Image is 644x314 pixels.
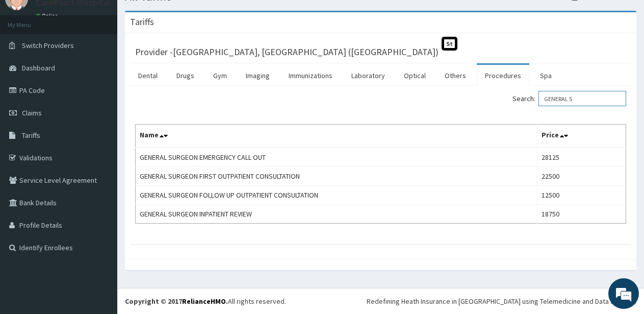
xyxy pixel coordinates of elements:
[238,65,278,86] a: Imaging
[22,63,55,73] span: Dashboard
[19,51,41,77] img: d_794563401_company_1708531726252_794563401
[136,167,537,186] td: GENERAL SURGEON FIRST OUTPATIENT CONSULTATION
[537,148,626,167] td: 28125
[136,148,537,167] td: GENERAL SURGEON EMERGENCY CALL OUT
[537,205,626,224] td: 18750
[436,65,474,86] a: Others
[125,297,228,306] strong: Copyright © 2017 .
[205,65,235,86] a: Gym
[537,125,626,148] th: Price
[168,65,202,86] a: Drugs
[477,65,529,86] a: Procedures
[538,91,626,106] input: Search:
[396,65,434,86] a: Optical
[136,186,537,205] td: GENERAL SURGEON FOLLOW UP OUTPATIENT CONSULTATION
[130,17,154,27] h3: Tariffs
[532,65,560,86] a: Spa
[22,131,40,140] span: Tariffs
[343,65,393,86] a: Laboratory
[135,47,439,57] h3: Provider - [GEOGRAPHIC_DATA], [GEOGRAPHIC_DATA] ([GEOGRAPHIC_DATA])
[136,125,537,148] th: Name
[22,41,74,50] span: Switch Providers
[136,205,537,224] td: GENERAL SURGEON INPATIENT REVIEW
[280,65,341,86] a: Immunizations
[59,93,141,196] span: We're online!
[537,167,626,186] td: 22500
[367,296,636,306] div: Redefining Heath Insurance in [GEOGRAPHIC_DATA] using Telemedicine and Data Science!
[512,91,626,106] label: Search:
[53,57,171,70] div: Chat with us now
[5,207,194,243] textarea: Type your message and hit 'Enter'
[182,297,226,306] a: RelianceHMO
[537,186,626,205] td: 12500
[117,288,644,314] footer: All rights reserved.
[167,5,192,30] div: Minimize live chat window
[36,12,60,19] a: Online
[22,108,42,117] span: Claims
[130,65,166,86] a: Dental
[442,37,457,51] span: St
